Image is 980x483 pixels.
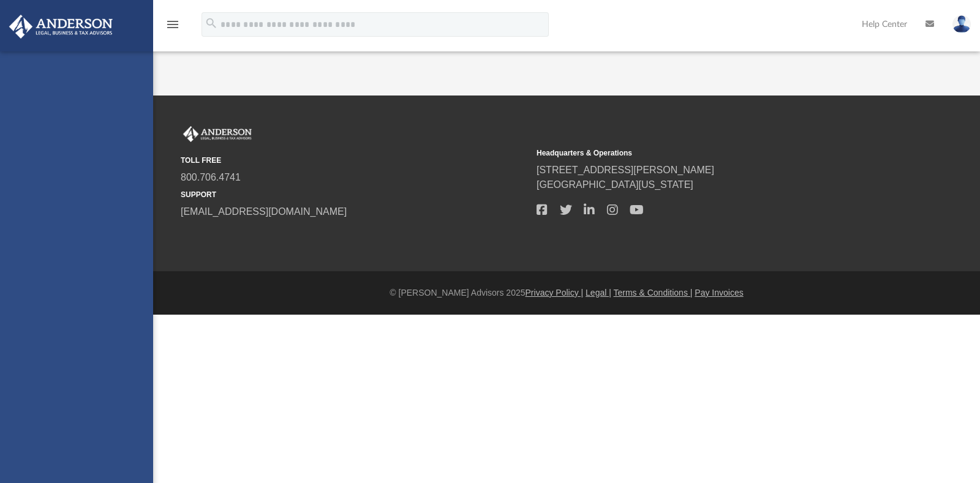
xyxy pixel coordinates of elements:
div: © [PERSON_NAME] Advisors 2025 [153,286,980,299]
a: menu [165,23,180,32]
img: Anderson Advisors Platinum Portal [6,15,116,39]
a: [EMAIL_ADDRESS][DOMAIN_NAME] [181,206,347,217]
a: Privacy Policy | [526,288,584,298]
i: search [205,17,218,30]
a: Terms & Conditions | [614,288,693,298]
i: menu [165,17,180,32]
a: 800.706.4741 [181,172,241,182]
a: [GEOGRAPHIC_DATA][US_STATE] [537,179,693,190]
a: [STREET_ADDRESS][PERSON_NAME] [537,165,714,175]
img: User Pic [952,15,971,33]
a: Pay Invoices [695,288,743,298]
small: TOLL FREE [181,155,528,166]
a: Legal | [586,288,611,298]
img: Anderson Advisors Platinum Portal [181,126,254,142]
small: SUPPORT [181,189,528,200]
small: Headquarters & Operations [537,148,884,159]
